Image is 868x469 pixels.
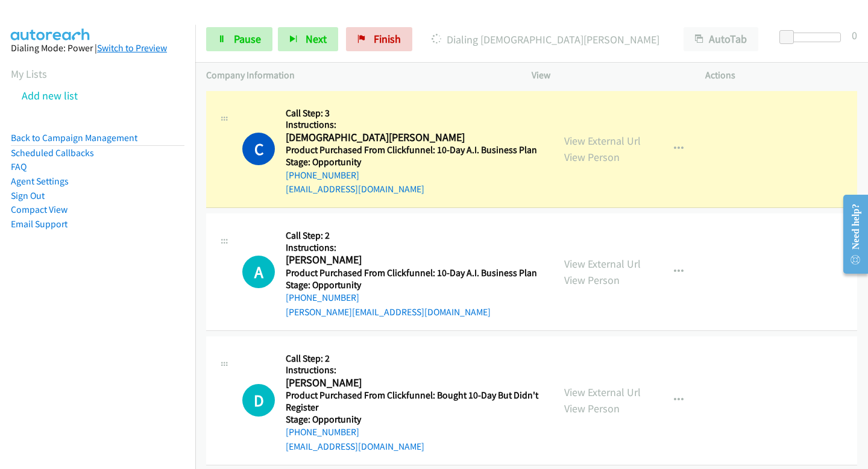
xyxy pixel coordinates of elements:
h5: Instructions: [286,364,542,376]
h5: Stage: Opportunity [286,156,542,168]
a: Switch to Preview [97,42,167,54]
div: 0 [852,27,857,43]
span: Finish [374,32,401,46]
span: Next [306,32,327,46]
h2: [DEMOGRAPHIC_DATA][PERSON_NAME] [286,131,542,145]
h5: Instructions: [286,242,542,254]
button: AutoTab [684,27,758,51]
a: View Person [564,401,620,415]
a: Sign Out [11,190,45,201]
a: [PHONE_NUMBER] [286,426,359,438]
h1: C [242,133,275,165]
h5: Product Purchased From Clickfunnel: 10-Day A.I. Business Plan [286,144,542,156]
h5: Stage: Opportunity [286,414,542,426]
a: [PHONE_NUMBER] [286,292,359,303]
a: View External Url [564,385,641,399]
a: Email Support [11,218,68,230]
p: Company Information [206,68,510,83]
a: View External Url [564,257,641,271]
a: [EMAIL_ADDRESS][DOMAIN_NAME] [286,441,424,452]
h5: Product Purchased From Clickfunnel: 10-Day A.I. Business Plan [286,267,542,279]
h5: Call Step: 2 [286,230,542,242]
h1: D [242,384,275,417]
a: Add new list [22,89,78,102]
h5: Call Step: 2 [286,353,542,365]
div: The call is yet to be attempted [242,256,275,288]
a: [PERSON_NAME][EMAIL_ADDRESS][DOMAIN_NAME] [286,306,491,318]
p: Actions [705,68,857,83]
a: Finish [346,27,412,51]
h1: A [242,256,275,288]
h5: Stage: Opportunity [286,279,542,291]
div: The call is yet to be attempted [242,384,275,417]
span: Pause [234,32,261,46]
a: Back to Campaign Management [11,132,137,143]
iframe: Resource Center [834,186,868,282]
a: Pause [206,27,272,51]
a: Compact View [11,204,68,215]
a: View External Url [564,134,641,148]
div: Dialing Mode: Power | [11,41,184,55]
h2: [PERSON_NAME] [286,376,542,390]
h5: Product Purchased From Clickfunnel: Bought 10-Day But Didn't Register [286,389,542,413]
a: FAQ [11,161,27,172]
a: Agent Settings [11,175,69,187]
h5: Instructions: [286,119,542,131]
a: [PHONE_NUMBER] [286,169,359,181]
p: View [532,68,684,83]
a: My Lists [11,67,47,81]
a: View Person [564,273,620,287]
button: Next [278,27,338,51]
a: [EMAIL_ADDRESS][DOMAIN_NAME] [286,183,424,195]
a: View Person [564,150,620,164]
h5: Call Step: 3 [286,107,542,119]
h2: [PERSON_NAME] [286,253,542,267]
div: Delay between calls (in seconds) [785,33,841,42]
p: Dialing [DEMOGRAPHIC_DATA][PERSON_NAME] [429,31,662,48]
a: Scheduled Callbacks [11,147,94,159]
